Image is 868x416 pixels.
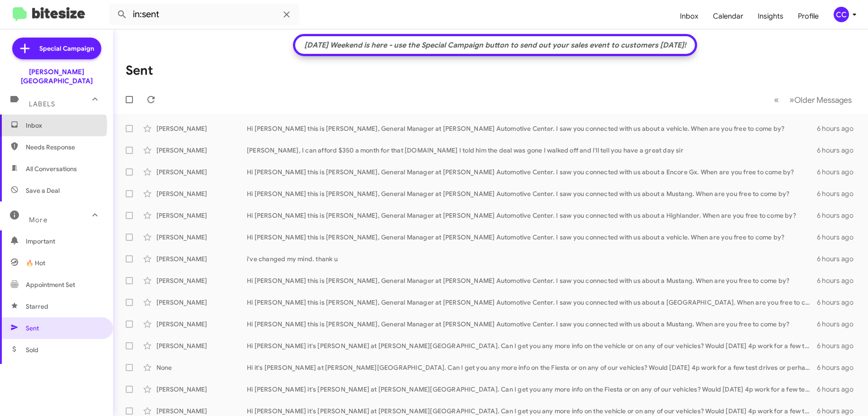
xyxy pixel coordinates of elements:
div: [PERSON_NAME] [156,385,247,394]
div: 6 hours ago [817,341,861,350]
div: 6 hours ago [817,406,861,416]
button: Previous [769,91,784,109]
div: 6 hours ago [817,146,861,155]
span: Starred [26,302,48,311]
div: 6 hours ago [817,363,861,372]
div: [PERSON_NAME] [156,124,247,133]
div: [PERSON_NAME] [156,211,247,220]
span: All Conversations [26,164,77,173]
div: Hi [PERSON_NAME] this is [PERSON_NAME], General Manager at [PERSON_NAME] Automotive Center. I saw... [247,124,817,133]
h1: Sent [126,63,153,78]
div: 6 hours ago [817,254,861,263]
div: [PERSON_NAME] [156,167,247,177]
div: Hi [PERSON_NAME] it's [PERSON_NAME] at [PERSON_NAME][GEOGRAPHIC_DATA]. Can I get you any more inf... [247,385,817,394]
div: Hi [PERSON_NAME] it's [PERSON_NAME] at [PERSON_NAME][GEOGRAPHIC_DATA]. Can I get you any more inf... [247,406,817,416]
div: 6 hours ago [817,385,861,394]
span: Save a Deal [26,186,60,195]
span: « [774,94,779,105]
div: 6 hours ago [817,211,861,220]
div: [DATE] Weekend is here - use the Special Campaign button to send out your sales event to customer... [300,41,691,50]
a: Calendar [706,3,750,29]
span: Sold [26,345,38,354]
div: [PERSON_NAME], I can afford $350 a month for that [DOMAIN_NAME] I told him the deal was gone I wa... [247,146,817,155]
a: Profile [791,3,826,29]
div: Hi [PERSON_NAME] this is [PERSON_NAME], General Manager at [PERSON_NAME] Automotive Center. I saw... [247,167,817,177]
span: Important [26,237,103,246]
div: 6 hours ago [817,189,861,198]
div: [PERSON_NAME] [156,298,247,307]
input: Search [109,4,299,25]
div: Hi [PERSON_NAME] this is [PERSON_NAME], General Manager at [PERSON_NAME] Automotive Center. I saw... [247,276,817,285]
div: 6 hours ago [817,320,861,329]
button: Next [784,91,857,109]
span: Needs Response [26,143,103,152]
div: [PERSON_NAME] [156,341,247,350]
nav: Page navigation example [769,91,857,109]
div: Hi [PERSON_NAME] this is [PERSON_NAME], General Manager at [PERSON_NAME] Automotive Center. I saw... [247,320,817,329]
span: Sent [26,324,39,333]
a: Insights [750,3,791,29]
div: 6 hours ago [817,233,861,242]
div: None [156,363,247,372]
div: i've changed my mind. thank u [247,254,817,263]
div: Hi [PERSON_NAME] this is [PERSON_NAME], General Manager at [PERSON_NAME] Automotive Center. I saw... [247,233,817,242]
div: [PERSON_NAME] [156,254,247,263]
div: 6 hours ago [817,124,861,133]
div: 6 hours ago [817,298,861,307]
div: [PERSON_NAME] [156,146,247,155]
a: Inbox [673,3,706,29]
span: Older Messages [794,95,852,105]
span: Labels [29,100,55,108]
div: [PERSON_NAME] [156,276,247,285]
a: Special Campaign [12,38,101,59]
div: [PERSON_NAME] [156,189,247,198]
div: [PERSON_NAME] [156,406,247,416]
span: Inbox [26,121,103,130]
button: CC [826,7,858,22]
div: Hi [PERSON_NAME] this is [PERSON_NAME], General Manager at [PERSON_NAME] Automotive Center. I saw... [247,211,817,220]
div: 6 hours ago [817,167,861,177]
span: Appointment Set [26,280,75,289]
span: More [29,216,47,224]
div: Hi [PERSON_NAME] it's [PERSON_NAME] at [PERSON_NAME][GEOGRAPHIC_DATA]. Can I get you any more inf... [247,341,817,350]
span: Special Campaign [39,44,94,53]
div: [PERSON_NAME] [156,320,247,329]
div: [PERSON_NAME] [156,233,247,242]
div: 6 hours ago [817,276,861,285]
div: Hi it's [PERSON_NAME] at [PERSON_NAME][GEOGRAPHIC_DATA]. Can I get you any more info on the Fiest... [247,363,817,372]
span: 🔥 Hot [26,258,45,268]
div: CC [834,7,849,22]
div: Hi [PERSON_NAME] this is [PERSON_NAME], General Manager at [PERSON_NAME] Automotive Center. I saw... [247,298,817,307]
span: » [789,94,794,105]
div: Hi [PERSON_NAME] this is [PERSON_NAME], General Manager at [PERSON_NAME] Automotive Center. I saw... [247,189,817,198]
